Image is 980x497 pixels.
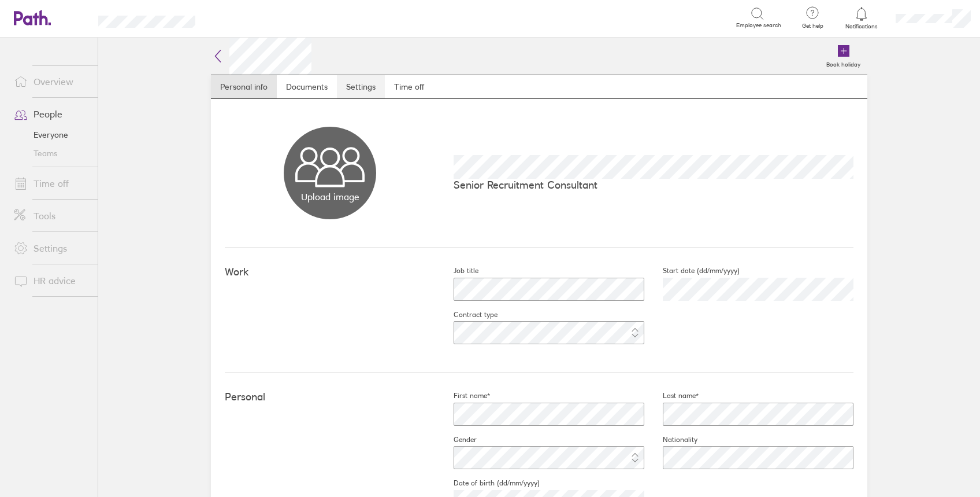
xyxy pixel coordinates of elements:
[819,38,867,75] a: Book holiday
[5,102,98,126] a: People
[435,266,478,275] label: Job title
[5,172,98,195] a: Time off
[644,266,740,275] label: Start date (dd/mm/yyyy)
[225,391,435,403] h4: Personal
[644,391,699,400] label: Last name*
[5,269,98,292] a: HR advice
[337,75,385,98] a: Settings
[5,204,98,227] a: Tools
[5,237,98,260] a: Settings
[435,478,540,488] label: Date of birth (dd/mm/yyyy)
[225,266,435,278] h4: Work
[819,58,867,68] label: Book holiday
[794,23,831,30] span: Get help
[5,126,98,144] a: Everyone
[454,179,853,191] p: Senior Recruitment Consultant
[435,391,490,400] label: First name*
[843,6,881,30] a: Notifications
[435,310,498,319] label: Contract type
[435,435,477,444] label: Gender
[644,435,697,444] label: Nationality
[277,75,337,98] a: Documents
[736,22,781,29] span: Employee search
[5,70,98,93] a: Overview
[5,144,98,163] a: Teams
[227,12,256,23] div: Search
[843,23,881,30] span: Notifications
[385,75,433,98] a: Time off
[211,75,277,98] a: Personal info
